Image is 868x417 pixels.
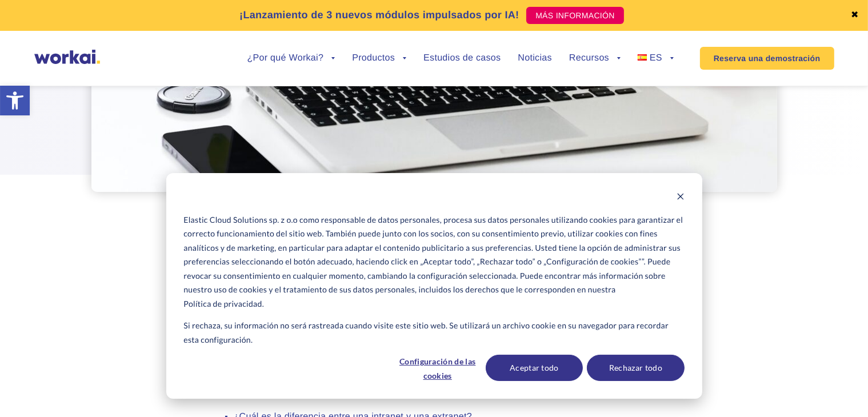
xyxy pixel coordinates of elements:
a: Productos [352,54,406,63]
button: Dismiss cookie banner [677,191,685,205]
a: Política de privacidad. [183,297,264,311]
button: Aceptar todo [486,355,583,381]
a: Recursos [569,54,621,63]
div: Cookie banner [166,173,702,399]
p: ¡Lanzamiento de 3 nuevos módulos impulsados por IA! [239,7,519,23]
p: Elastic Cloud Solutions sp. z o.o como responsable de datos personales, procesa sus datos persona... [183,213,684,311]
button: Configuración de las cookies [394,355,482,381]
p: Si rechaza, su información no será rastreada cuando visite este sitio web. Se utilizará un archiv... [183,319,684,347]
button: Rechazar todo [587,355,684,381]
a: Noticias [518,54,551,63]
a: ¿Por qué Workai? [247,54,335,63]
a: ES [638,54,674,63]
a: Reserva una demostración [700,47,834,70]
a: MÁS INFORMACIÓN [526,7,624,24]
span: ES [650,53,662,63]
a: ✖ [851,11,859,20]
a: Estudios de casos [423,54,501,63]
